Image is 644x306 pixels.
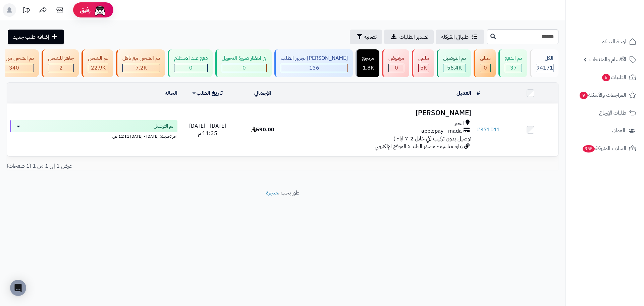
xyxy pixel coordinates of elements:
[273,49,354,77] a: [PERSON_NAME] تجهيز الطلب 136
[599,108,626,118] span: طلبات الإرجاع
[362,54,374,62] div: مرتجع
[536,64,553,72] span: 94171
[189,64,193,72] span: 0
[154,123,173,130] span: تم التوصيل
[80,6,91,14] span: رفيق
[8,30,64,44] a: إضافة طلب جديد
[193,89,223,97] a: تاريخ الطلب
[393,135,471,143] span: توصيل بدون تركيب (في خلال 2-7 ايام )
[477,89,480,97] a: #
[411,49,435,77] a: ملغي 5K
[435,49,472,77] a: تم التوصيل 56.4K
[59,64,63,72] span: 2
[88,54,108,62] div: تم الشحن
[505,64,522,72] div: 37
[528,49,560,77] a: الكل94171
[536,54,553,62] div: الكل
[309,64,319,72] span: 136
[579,90,626,100] span: المراجعات والأسئلة
[436,30,484,44] a: طلباتي المُوكلة
[381,49,411,77] a: مرفوض 0
[399,33,428,41] span: تصدير الطلبات
[570,87,640,103] a: المراجعات والأسئلة9
[570,140,640,157] a: السلات المتروكة355
[9,64,19,72] span: 340
[505,54,522,62] div: تم الدفع
[447,64,462,72] span: 56.4K
[174,64,207,72] div: 0
[601,73,626,82] span: الطلبات
[363,64,374,72] span: 1.8K
[123,64,160,72] div: 7223
[166,49,214,77] a: دفع عند الاستلام 0
[419,64,429,72] div: 4954
[364,33,377,41] span: تصفية
[418,54,429,62] div: ملغي
[18,3,35,18] a: تحديثات المنصة
[2,162,283,170] div: عرض 1 إلى 1 من 1 (1 صفحات)
[266,189,278,197] a: متجرة
[480,64,490,72] div: 0
[441,33,469,41] span: طلباتي المُوكلة
[601,37,626,46] span: لوحة التحكم
[293,109,471,117] h3: [PERSON_NAME]
[222,64,266,72] div: 0
[10,132,177,139] div: اخر تحديث: [DATE] - [DATE] 11:31 ص
[281,64,347,72] div: 136
[281,54,348,62] div: [PERSON_NAME] تجهيز الطلب
[443,54,466,62] div: تم التوصيل
[570,123,640,139] a: العملاء
[40,49,80,77] a: جاهز للشحن 2
[389,64,404,72] div: 0
[477,126,480,134] span: #
[88,64,108,72] div: 22911
[421,127,462,135] span: applepay - mada
[254,89,271,97] a: الإجمالي
[612,126,625,135] span: العملاء
[165,89,177,97] a: الحالة
[251,126,274,134] span: 590.00
[443,64,466,72] div: 56439
[122,54,160,62] div: تم الشحن مع ناقل
[93,3,107,17] img: ai-face.png
[583,145,595,152] span: 355
[395,64,398,72] span: 0
[174,54,208,62] div: دفع عند الاستلام
[214,49,273,77] a: في انتظار صورة التحويل 0
[570,34,640,50] a: لوحة التحكم
[80,49,115,77] a: تم الشحن 22.9K
[91,64,106,72] span: 22.9K
[375,142,463,150] span: زيارة مباشرة - مصدر الطلب: الموقع الإلكتروني
[454,120,464,127] span: الخبر
[510,64,517,72] span: 37
[480,54,491,62] div: معلق
[222,54,267,62] div: في انتظار صورة التحويل
[589,55,626,64] span: الأقسام والمنتجات
[48,54,74,62] div: جاهز للشحن
[497,49,528,77] a: تم الدفع 37
[136,64,147,72] span: 7.2K
[48,64,73,72] div: 2
[115,49,166,77] a: تم الشحن مع ناقل 7.2K
[362,64,374,72] div: 1804
[570,105,640,121] a: طلبات الإرجاع
[13,33,49,41] span: إضافة طلب جديد
[457,89,471,97] a: العميل
[189,122,226,138] span: [DATE] - [DATE] 11:35 م
[243,64,246,72] span: 0
[350,30,382,44] button: تصفية
[602,74,610,81] span: 6
[570,69,640,85] a: الطلبات6
[580,92,588,99] span: 9
[484,64,487,72] span: 0
[384,30,434,44] a: تصدير الطلبات
[10,280,26,296] div: Open Intercom Messenger
[354,49,381,77] a: مرتجع 1.8K
[582,144,626,153] span: السلات المتروكة
[388,54,404,62] div: مرفوض
[477,126,500,134] a: #371011
[472,49,497,77] a: معلق 0
[420,64,427,72] span: 5K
